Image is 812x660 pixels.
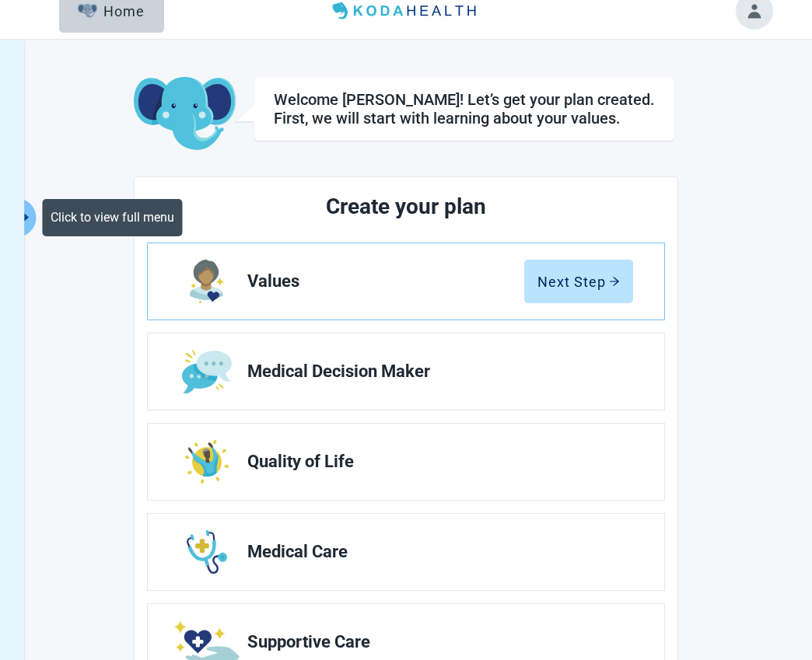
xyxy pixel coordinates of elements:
span: Medical Care [247,543,621,561]
a: Edit Quality of Life section [148,424,664,500]
span: Supportive Care [247,633,621,651]
div: Welcome [PERSON_NAME]! Let’s get your plan created. First, we will start with learning about your... [274,90,655,127]
div: Click to view full menu [43,199,183,236]
span: caret-right [19,210,33,225]
a: Edit Values section [148,243,664,320]
div: Next Step [537,274,620,289]
h2: Create your plan [205,190,607,224]
img: Koda Elephant [134,77,236,152]
button: Next Steparrow-right [524,260,633,303]
span: Values [247,272,524,291]
a: Edit Medical Decision Maker section [148,333,664,410]
span: arrow-right [609,276,620,287]
button: Expand menu [17,198,37,237]
div: Home [78,3,145,19]
span: Medical Decision Maker [247,362,621,381]
img: Elephant [78,4,97,18]
a: Edit Medical Care section [148,514,664,590]
span: Quality of Life [247,452,621,471]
